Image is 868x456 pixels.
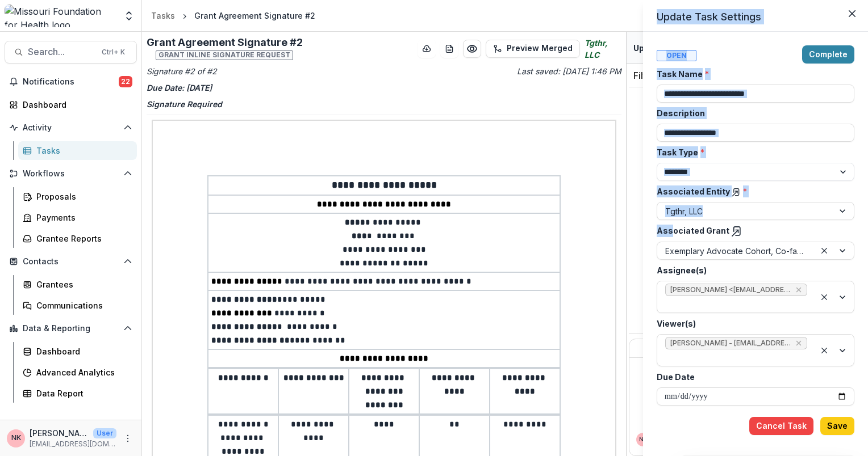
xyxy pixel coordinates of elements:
[670,339,791,347] span: [PERSON_NAME] - [EMAIL_ADDRESS][DOMAIN_NAME]
[657,264,848,276] label: Assignee(s)
[657,371,848,383] label: Due Date
[657,107,848,119] label: Description
[817,244,831,257] div: Clear selected options
[843,5,861,23] button: Close
[657,68,848,80] label: Task Name
[670,286,791,294] span: [PERSON_NAME] <[EMAIL_ADDRESS][DOMAIN_NAME]> ([EMAIL_ADDRESS][DOMAIN_NAME])
[657,146,848,158] label: Task Type
[817,290,831,304] div: Clear selected options
[657,318,848,330] label: Viewer(s)
[657,185,848,197] label: Associated Entity
[657,50,696,61] span: Open
[749,417,813,435] button: Cancel Task
[794,284,803,295] div: Remove Nancy Kelley <nkelley@mffh.org> (nkelley@mffh.org)
[802,45,854,64] button: Complete
[817,344,831,357] div: Clear selected options
[657,225,848,237] label: Associated Grant
[820,417,854,435] button: Save
[794,337,803,349] div: Remove Deena Lauver Scotti - dlauverscotti@mffh.org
